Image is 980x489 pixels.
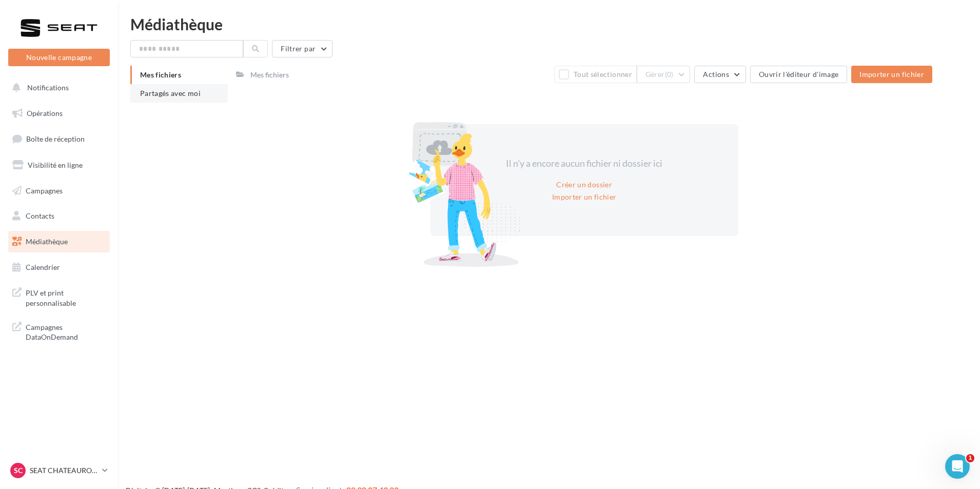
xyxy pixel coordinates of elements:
a: Contacts [6,205,112,227]
a: Campagnes DataOnDemand [6,316,112,346]
a: Campagnes [6,180,112,202]
span: Calendrier [26,263,60,271]
button: Gérer(0) [637,66,691,83]
span: Mes fichiers [140,70,181,79]
a: Opérations [6,103,112,124]
span: Campagnes DataOnDemand [26,320,106,342]
button: Ouvrir l'éditeur d'image [750,66,847,83]
span: PLV et print personnalisable [26,286,106,308]
span: Il n'y a encore aucun fichier ni dossier ici [506,158,662,169]
span: Contacts [26,211,54,220]
button: Importer un fichier [851,66,932,83]
span: (0) [665,70,674,79]
button: Actions [694,66,746,83]
button: Tout sélectionner [554,66,636,83]
span: Boîte de réception [26,134,85,143]
button: Notifications [6,77,108,99]
span: Notifications [27,83,69,92]
button: Créer un dossier [552,179,616,191]
button: Filtrer par [272,40,332,57]
span: 1 [966,454,974,462]
a: Calendrier [6,257,112,278]
a: SC SEAT CHATEAUROUX [8,461,110,480]
iframe: Intercom live chat [945,454,970,479]
span: Actions [703,70,729,79]
a: Médiathèque [6,231,112,252]
button: Importer un fichier [548,191,621,203]
span: Importer un fichier [859,70,924,79]
span: Opérations [27,109,63,118]
span: Partagés avec moi [140,89,201,97]
div: Médiathèque [130,16,968,32]
button: Nouvelle campagne [8,49,110,66]
div: Mes fichiers [250,70,289,80]
a: Visibilité en ligne [6,154,112,176]
a: PLV et print personnalisable [6,282,112,312]
a: Boîte de réception [6,128,112,150]
span: Médiathèque [26,237,68,246]
p: SEAT CHATEAUROUX [30,465,98,476]
span: SC [14,465,23,476]
span: Campagnes [26,186,63,194]
span: Visibilité en ligne [28,161,83,169]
